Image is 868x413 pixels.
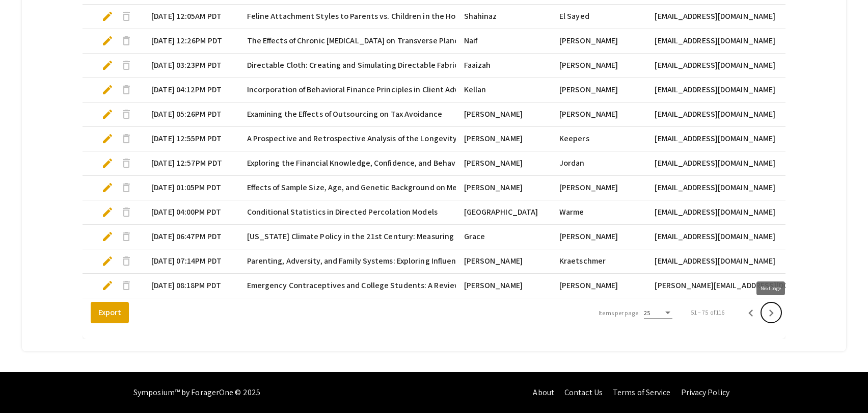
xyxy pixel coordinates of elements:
[120,133,132,145] span: delete
[564,387,603,398] a: Contact Us
[120,10,132,22] span: delete
[247,59,459,71] span: Directable Cloth: Creating and Simulating Directable Fabric
[101,133,114,145] span: edit
[101,35,114,47] span: edit
[551,127,646,151] mat-cell: Keepers
[756,281,785,295] div: Next page
[120,84,132,96] span: delete
[101,182,114,194] span: edit
[646,102,794,127] mat-cell: [EMAIL_ADDRESS][DOMAIN_NAME]
[120,230,132,243] span: delete
[120,59,132,71] span: delete
[143,78,238,102] mat-cell: [DATE] 04:12PM PDT
[456,54,551,78] mat-cell: Faaizah
[247,157,682,169] span: Exploring the Financial Knowledge, Confidence, and Behaviors of [US_STATE][GEOGRAPHIC_DATA] Under...
[646,274,794,298] mat-cell: [PERSON_NAME][EMAIL_ADDRESS][DOMAIN_NAME]
[691,308,724,317] div: 51 – 75 of 116
[761,302,781,323] button: Next page
[120,157,132,169] span: delete
[551,5,646,29] mat-cell: El Sayed
[646,29,794,54] mat-cell: [EMAIL_ADDRESS][DOMAIN_NAME]
[247,35,567,47] span: The Effects of Chronic [MEDICAL_DATA] on Transverse Plane Rotation at the Hip and Ankle
[681,387,729,398] a: Privacy Policy
[143,102,238,127] mat-cell: [DATE] 05:26PM PDT
[533,387,554,398] a: About
[551,54,646,78] mat-cell: [PERSON_NAME]
[101,230,114,243] span: edit
[143,274,238,298] mat-cell: [DATE] 08:18PM PDT
[247,255,607,267] span: Parenting, Adversity, and Family Systems: Exploring Influences on [DEMOGRAPHIC_DATA] Delinquency
[101,279,114,292] span: edit
[101,59,114,71] span: edit
[8,367,43,405] iframe: Chat
[247,279,583,292] span: Emergency Contraceptives and College Students: A Review on Perception, Usage, and Access
[120,255,132,267] span: delete
[646,176,794,200] mat-cell: [EMAIL_ADDRESS][DOMAIN_NAME]
[101,84,114,96] span: edit
[599,308,640,318] div: Items per page:
[120,108,132,120] span: delete
[247,230,672,243] span: [US_STATE] Climate Policy in the 21st Century: Measuring Emissions Progress under Cap-and-Trade a...
[143,127,238,151] mat-cell: [DATE] 12:55PM PDT
[143,249,238,274] mat-cell: [DATE] 07:14PM PDT
[101,10,114,22] span: edit
[646,200,794,225] mat-cell: [EMAIL_ADDRESS][DOMAIN_NAME]
[143,225,238,249] mat-cell: [DATE] 06:47PM PDT
[247,108,442,120] span: Examining the Effects of Outsourcing on Tax Avoidance
[120,182,132,194] span: delete
[646,54,794,78] mat-cell: [EMAIL_ADDRESS][DOMAIN_NAME]
[644,309,650,317] span: 25
[101,108,114,120] span: edit
[646,5,794,29] mat-cell: [EMAIL_ADDRESS][DOMAIN_NAME]
[551,151,646,176] mat-cell: Jordan
[101,255,114,267] span: edit
[551,274,646,298] mat-cell: [PERSON_NAME]
[646,225,794,249] mat-cell: [EMAIL_ADDRESS][DOMAIN_NAME]
[613,387,671,398] a: Terms of Service
[456,249,551,274] mat-cell: [PERSON_NAME]
[646,151,794,176] mat-cell: [EMAIL_ADDRESS][DOMAIN_NAME]
[456,78,551,102] mat-cell: Kellan
[133,372,260,413] div: Symposium™ by ForagerOne © 2025
[551,102,646,127] mat-cell: [PERSON_NAME]
[91,302,129,323] button: Export
[551,225,646,249] mat-cell: [PERSON_NAME]
[644,309,672,317] mat-select: Items per page:
[551,200,646,225] mat-cell: Warme
[646,78,794,102] mat-cell: [EMAIL_ADDRESS][DOMAIN_NAME]
[456,102,551,127] mat-cell: [PERSON_NAME]
[551,176,646,200] mat-cell: [PERSON_NAME]
[247,84,799,96] span: Incorporation of Behavioral Finance Principles in Client Advising: Practices by Members in the NA...
[143,176,238,200] mat-cell: [DATE] 01:05PM PDT
[551,78,646,102] mat-cell: [PERSON_NAME]
[101,157,114,169] span: edit
[456,225,551,249] mat-cell: Grace
[456,200,551,225] mat-cell: [GEOGRAPHIC_DATA]
[247,182,655,194] span: Effects of Sample Size, Age, and Genetic Background on Metabolome Characterization in Drosophila ...
[551,29,646,54] mat-cell: [PERSON_NAME]
[143,151,238,176] mat-cell: [DATE] 12:57PM PDT
[247,206,438,218] span: Conditional Statistics in Directed Percolation Models
[456,127,551,151] mat-cell: [PERSON_NAME]
[456,176,551,200] mat-cell: [PERSON_NAME]
[646,127,794,151] mat-cell: [EMAIL_ADDRESS][DOMAIN_NAME]
[143,29,238,54] mat-cell: [DATE] 12:26PM PDT
[120,206,132,218] span: delete
[120,279,132,292] span: delete
[456,274,551,298] mat-cell: [PERSON_NAME]
[456,151,551,176] mat-cell: [PERSON_NAME]
[143,54,238,78] mat-cell: [DATE] 03:23PM PDT
[247,10,467,22] span: Feline Attachment Styles to Parents vs. Children in the Home
[143,5,238,29] mat-cell: [DATE] 12:05AM PDT
[101,206,114,218] span: edit
[551,249,646,274] mat-cell: Kraetschmer
[456,29,551,54] mat-cell: Naif
[456,5,551,29] mat-cell: Shahinaz
[143,200,238,225] mat-cell: [DATE] 04:00PM PDT
[741,302,761,323] button: Previous page
[646,249,794,274] mat-cell: [EMAIL_ADDRESS][DOMAIN_NAME]
[120,35,132,47] span: delete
